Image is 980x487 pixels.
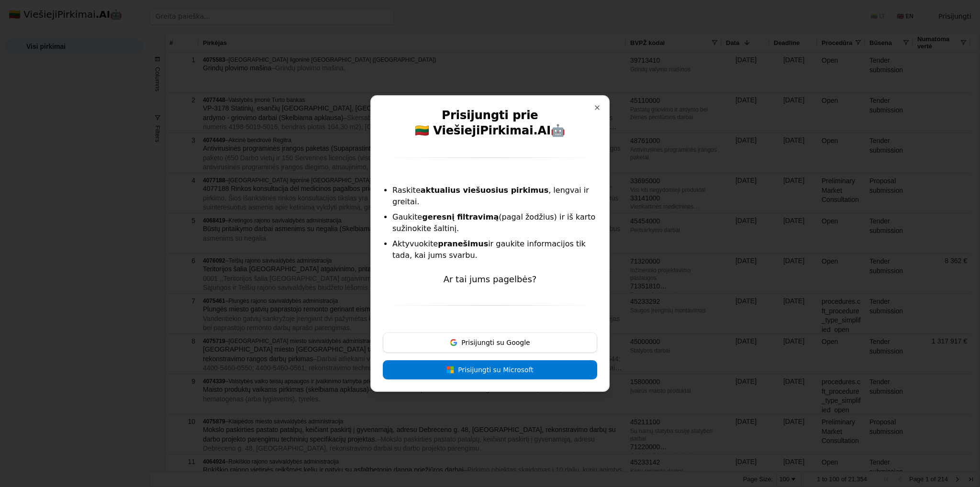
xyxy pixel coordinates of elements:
[383,360,597,379] button: Prisijungti su Microsoft
[383,332,597,353] button: Prisijungti su Google
[533,124,551,137] strong: .AI
[392,212,595,233] span: Gaukite (pagal žodžius) ir iš karto sužinokite šaltinį.
[383,273,597,286] p: Ar tai jums pagelbės?
[422,212,499,221] strong: geresnį filtravimą
[392,186,589,206] span: Raskite , lengvai ir greitai.
[383,108,597,142] h2: Prisijungti prie 🇱🇹 ViešiejiPirkimai 🤖
[421,186,548,195] strong: aktualius viešuosius pirkimus
[392,239,586,260] span: Aktyvuokite ir gaukite informacijos tik tada, kai jums svarbu.
[438,239,488,248] strong: pranešimus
